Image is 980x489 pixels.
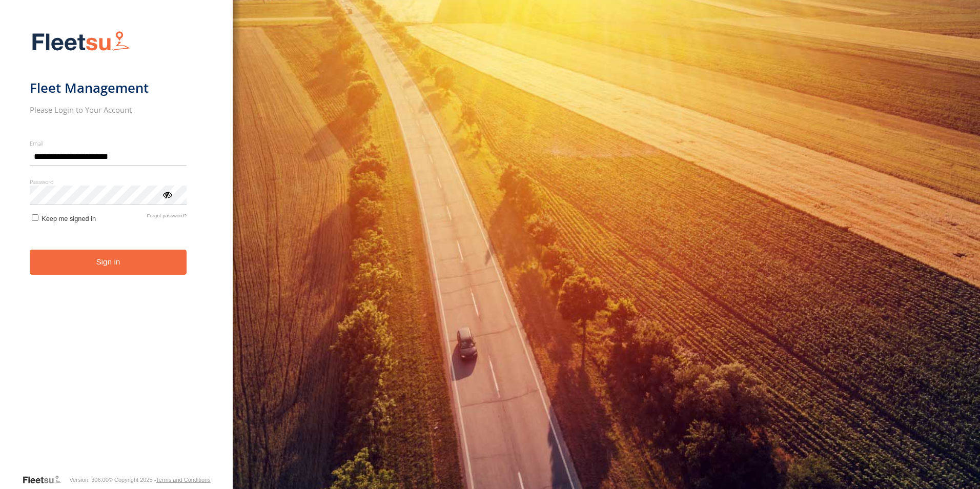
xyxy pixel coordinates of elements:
[30,29,132,55] img: Fleetsu
[30,139,187,147] label: Email
[30,250,187,275] button: Sign in
[42,215,96,222] span: Keep me signed in
[30,105,187,115] h2: Please Login to Your Account
[147,213,187,222] a: Forgot password?
[30,79,187,96] h1: Fleet Management
[22,475,69,485] a: Visit our Website
[30,25,203,474] form: main
[32,214,38,221] input: Keep me signed in
[109,477,211,483] div: © Copyright 2025 -
[162,189,172,199] div: ViewPassword
[30,178,187,186] label: Password
[156,477,210,483] a: Terms and Conditions
[69,477,108,483] div: Version: 306.00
